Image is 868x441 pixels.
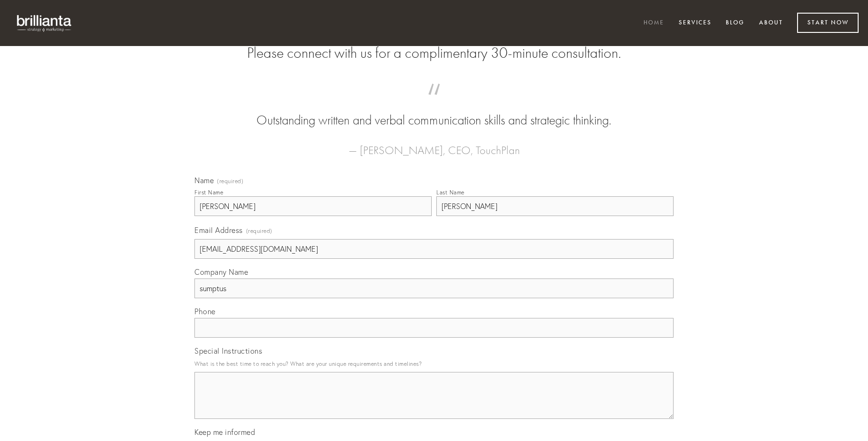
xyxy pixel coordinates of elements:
[194,176,214,185] span: Name
[9,9,80,37] img: brillianta - research, strategy, marketing
[753,15,789,31] a: About
[194,44,674,62] h2: Please connect with us for a complimentary 30-minute consultation.
[209,93,659,111] span: “
[436,189,465,196] div: Last Name
[194,346,262,356] span: Special Instructions
[673,15,718,31] a: Services
[720,15,751,31] a: Blog
[194,307,216,316] span: Phone
[194,189,223,196] div: First Name
[209,130,659,160] figcaption: — [PERSON_NAME], CEO, TouchPlan
[194,357,674,370] p: What is the best time to reach you? What are your unique requirements and timelines?
[209,93,659,130] blockquote: Outstanding written and verbal communication skills and strategic thinking.
[194,427,255,437] span: Keep me informed
[194,225,243,235] span: Email Address
[194,267,248,277] span: Company Name
[217,178,243,184] span: (required)
[797,13,859,33] a: Start Now
[637,15,670,31] a: Home
[246,224,272,237] span: (required)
